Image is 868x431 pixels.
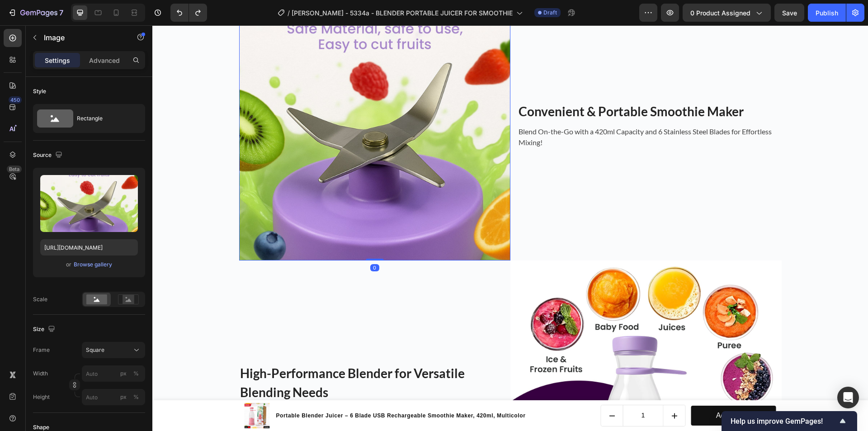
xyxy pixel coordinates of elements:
span: Draft [543,9,557,17]
h3: Convenient & Portable Smoothie Maker [365,76,629,96]
button: 7 [4,4,67,22]
p: 7 [59,7,63,18]
label: Width [33,369,48,378]
span: Help us improve GemPages! [731,417,837,426]
p: Image [44,32,121,43]
span: 0 product assigned [690,8,750,18]
div: Browse gallery [74,260,112,269]
span: [PERSON_NAME] - 5334a - BLENDER PORTABLE JUICER FOR SMOOTHIE [292,8,513,18]
input: px% [82,389,145,405]
label: Frame [33,346,50,354]
button: Show survey - Help us improve GemPages! [731,416,848,426]
div: % [133,369,139,378]
div: Rectangle [77,108,132,129]
label: Height [33,393,50,401]
div: % [133,393,139,401]
div: Scale [33,295,47,303]
input: px% [82,365,145,382]
h3: High-Performance Blender for Versatile Blending Needs [87,337,351,377]
div: Source [33,149,64,161]
input: quantity [471,380,511,401]
p: Settings [45,56,70,65]
iframe: Design area [152,25,868,431]
p: Blend On-the-Go with a 420ml Capacity and 6 Stainless Steel Blades for Effortless Mixing! [366,101,628,123]
div: Beta [7,166,22,173]
button: % [118,392,129,403]
button: increment [511,380,533,401]
div: 450 [9,96,22,104]
button: Publish [808,4,846,22]
div: Open Intercom Messenger [837,387,859,408]
button: Add to cart [539,380,624,401]
button: px [131,368,142,379]
div: Size [33,323,57,336]
div: 0 [218,239,227,246]
div: Undo/Redo [170,4,207,22]
button: Browse gallery [73,260,113,269]
div: Add to cart [564,384,599,397]
button: 0 product assigned [683,4,771,22]
button: Square [82,342,145,358]
div: px [120,393,127,401]
p: Advanced [89,56,120,65]
div: px [120,369,127,378]
input: https://example.com/image.jpg [40,239,138,256]
span: or [66,259,71,270]
button: decrement [449,380,471,401]
span: Square [86,346,104,354]
div: Style [33,87,46,95]
button: % [118,368,129,379]
button: px [131,392,142,403]
button: Save [774,4,804,22]
div: Publish [816,8,838,18]
img: preview-image [40,175,138,232]
span: / [288,8,290,18]
span: Save [782,9,797,17]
